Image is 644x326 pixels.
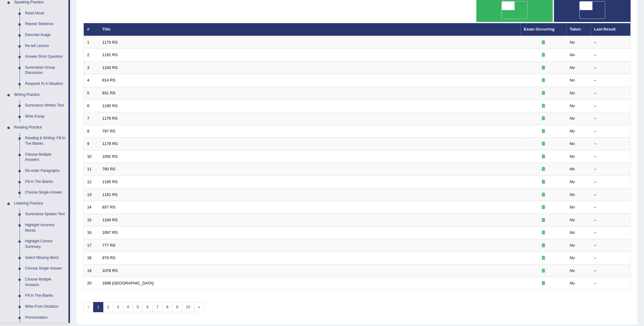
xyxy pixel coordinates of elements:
td: 18 [84,252,99,265]
a: 4 [123,302,133,312]
a: 879 RS [102,255,116,260]
a: 837 RS [102,205,116,209]
div: Exam occurring question [524,268,563,274]
em: No [570,78,575,82]
td: 6 [84,100,99,112]
em: No [570,205,575,209]
div: – [594,116,627,121]
a: Summarize Spoken Text [22,209,68,220]
a: 1176 RS [102,116,118,121]
em: No [570,141,575,146]
em: No [570,129,575,133]
div: – [594,141,627,147]
div: Exam occurring question [524,141,563,147]
a: 1178 RS [102,141,118,146]
th: Taken [567,23,591,36]
a: 1092 RS [102,154,118,159]
a: 831 RS [102,91,116,95]
div: Exam occurring question [524,90,563,96]
a: Repeat Sentence [22,19,68,30]
div: – [594,90,627,96]
td: 1 [84,36,99,49]
div: – [594,255,627,261]
div: Exam occurring question [524,205,563,210]
td: 16 [84,226,99,239]
em: No [570,230,575,235]
a: 1078 RS [102,268,118,273]
em: No [570,65,575,70]
th: # [84,23,99,36]
div: – [594,166,627,172]
div: Exam occurring question [524,129,563,134]
a: 1 [93,302,103,312]
a: Reading & Writing: Fill In The Blanks [22,133,68,149]
td: 8 [84,125,99,138]
div: – [594,103,627,109]
em: No [570,281,575,285]
a: 1185 RS [102,179,118,184]
div: – [594,40,627,45]
div: – [594,217,627,223]
a: 790 RS [102,167,116,171]
a: Re-tell Lecture [22,41,68,52]
em: No [570,91,575,95]
a: Highlight Incorrect Words [22,220,68,236]
a: Describe Image [22,30,68,41]
div: – [594,52,627,58]
td: 20 [84,277,99,290]
div: Exam occurring question [524,52,563,58]
td: 5 [84,87,99,100]
td: 17 [84,239,99,252]
span: « [83,302,94,312]
div: Exam occurring question [524,217,563,223]
div: – [594,154,627,160]
a: Choose Single Answer [22,187,68,198]
a: Writing Practice [11,89,68,100]
a: Reading Practice [11,122,68,133]
a: Choose Single Answer [22,263,68,274]
div: – [594,179,627,185]
em: No [570,179,575,184]
a: Write Essay [22,111,68,122]
th: Last Result [591,23,631,36]
a: Select Missing Word [22,252,68,263]
div: Exam occurring question [524,192,563,198]
a: 5 [133,302,143,312]
a: 1190 RS [102,103,118,108]
div: – [594,192,627,198]
td: 19 [84,264,99,277]
a: Highlight Correct Summary [22,236,68,252]
em: No [570,243,575,248]
a: Answer Short Question [22,51,68,62]
em: No [570,154,575,159]
a: Read Aloud [22,8,68,19]
a: Summarize Group Discussion [22,62,68,78]
td: 7 [84,112,99,125]
a: 1191 RS [102,53,118,57]
div: – [594,268,627,274]
div: Exam occurring question [524,166,563,172]
div: – [594,243,627,248]
em: No [570,40,575,45]
em: No [570,103,575,108]
a: 1698 [GEOGRAPHIC_DATA] [102,281,154,285]
a: 2 [103,302,113,312]
div: – [594,129,627,134]
div: – [594,281,627,286]
a: Write From Dictation [22,301,68,312]
a: Respond To A Situation [22,78,68,89]
em: No [570,116,575,121]
em: No [570,167,575,171]
td: 12 [84,176,99,188]
em: No [570,192,575,197]
a: Summarize Written Text [22,100,68,111]
a: 1193 RS [102,65,118,70]
a: Listening Practice [11,198,68,209]
em: No [570,218,575,222]
a: Choose Multiple Answers [22,149,68,165]
td: 3 [84,61,99,74]
td: 9 [84,138,99,150]
a: Re-order Paragraphs [22,165,68,176]
a: 6 [142,302,153,312]
div: – [594,78,627,83]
